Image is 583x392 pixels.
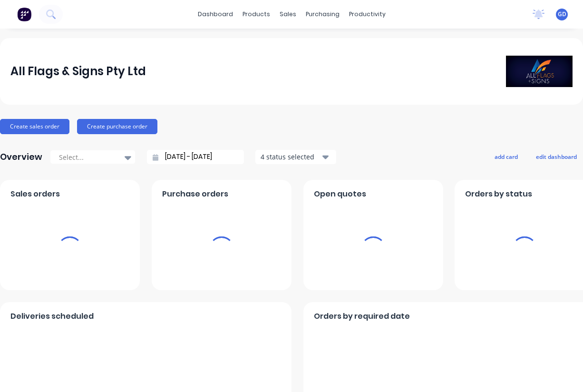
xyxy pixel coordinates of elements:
[261,152,321,162] div: 4 status selected
[10,188,60,200] span: Sales orders
[275,7,301,21] div: sales
[314,311,410,322] span: Orders by required date
[255,150,336,164] button: 4 status selected
[162,188,228,200] span: Purchase orders
[530,150,583,163] button: edit dashboard
[193,7,238,21] a: dashboard
[558,10,566,19] span: GD
[506,56,573,87] img: All Flags & Signs Pty Ltd
[344,7,390,21] div: productivity
[314,188,366,200] span: Open quotes
[465,188,532,200] span: Orders by status
[10,311,94,322] span: Deliveries scheduled
[10,62,146,81] div: All Flags & Signs Pty Ltd
[77,119,157,134] button: Create purchase order
[301,7,344,21] div: purchasing
[238,7,275,21] div: products
[17,7,31,21] img: Factory
[488,150,524,163] button: add card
